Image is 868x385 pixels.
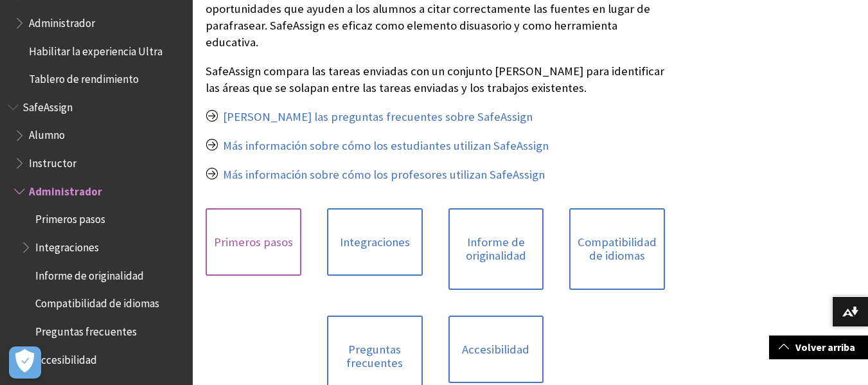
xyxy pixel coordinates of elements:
span: Preguntas frecuentes [35,321,137,338]
span: Habilitar la experiencia Ultra [29,40,163,58]
a: Más información sobre cómo los estudiantes utilizan SafeAssign [223,138,549,154]
a: [PERSON_NAME] las preguntas frecuentes sobre SafeAssign [223,109,533,125]
p: SafeAssign compara las tareas enviadas con un conjunto [PERSON_NAME] para identificar las áreas q... [206,63,665,96]
span: Informe de originalidad [35,265,144,282]
span: SafeAssign [22,96,73,114]
a: Más información sobre cómo los profesores utilizan SafeAssign [223,167,545,183]
span: Compatibilidad de idiomas [35,293,159,310]
nav: Book outline for Blackboard SafeAssign [8,96,185,371]
a: Informe de originalidad [448,208,544,290]
a: Accesibilidad [448,316,544,384]
span: Primeros pasos [35,209,105,226]
span: Tablero de rendimiento [29,68,139,85]
a: Integraciones [327,208,423,276]
span: Accesibilidad [35,349,97,366]
span: Integraciones [35,237,99,254]
span: Alumno [29,125,65,142]
span: Administrador [29,12,95,30]
span: Instructor [29,152,76,170]
a: Volver arriba [769,336,868,359]
a: Primeros pasos [206,208,301,276]
a: Compatibilidad de idiomas [569,208,665,290]
button: Abrir preferencias [9,346,41,379]
span: Administrador [29,181,102,198]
